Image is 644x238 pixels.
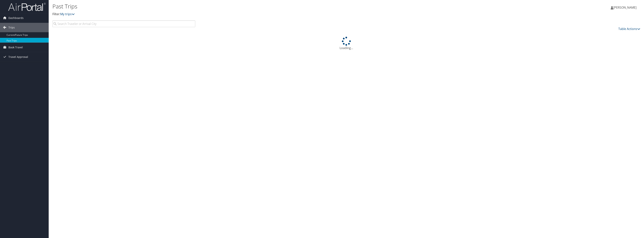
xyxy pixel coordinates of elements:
span: [PERSON_NAME] [613,5,637,10]
p: Filter: [52,12,444,17]
img: airportal-logo.png [8,2,46,11]
span: Trips [8,23,15,32]
a: [PERSON_NAME] [611,2,640,13]
h1: Past Trips [52,2,444,10]
a: Table Actions [618,27,640,31]
span: Dashboards [8,13,24,23]
input: Search Traveler or Arrival City [52,20,195,27]
div: Loading... [52,37,640,50]
span: Travel Approval [8,52,28,62]
span: Book Travel [8,43,23,52]
a: My trips [60,12,75,16]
